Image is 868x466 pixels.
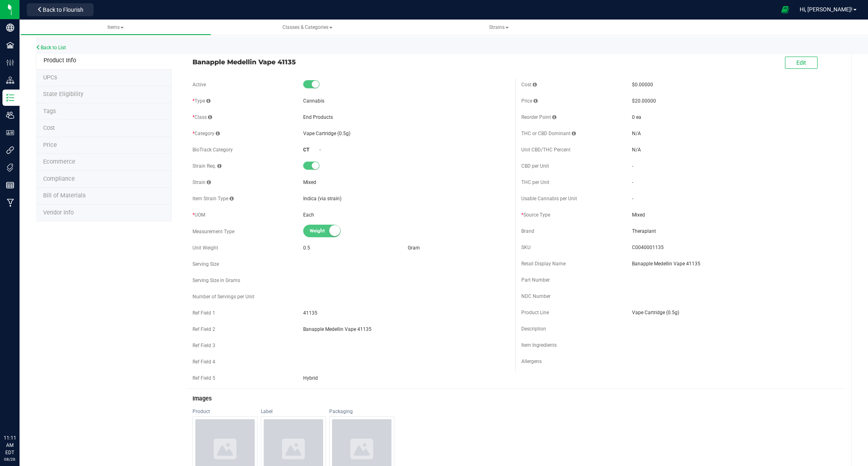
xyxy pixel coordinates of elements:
div: Packaging [329,408,394,415]
inline-svg: Inventory [6,94,14,102]
span: Ref Field 4 [192,359,215,365]
span: Weight [310,225,346,237]
span: Each [303,212,314,218]
span: Allergens [521,359,542,364]
span: Strain Req. [192,163,221,169]
span: Number of Servings per Unit [192,294,254,300]
span: Ref Field 2 [192,326,215,332]
h3: Images [192,396,838,402]
span: UOM [192,212,205,218]
span: Items [107,24,124,30]
span: Banapple Medellin Vape 41135 [192,57,509,67]
span: Ref Field 5 [192,375,215,381]
inline-svg: User Roles [6,129,14,137]
span: Product Info [44,57,76,64]
span: Type [192,98,210,104]
span: Item Ingredients [521,342,557,348]
span: Bill of Materials [43,192,85,199]
span: Cost [521,82,537,88]
span: Tag [43,74,57,81]
span: Banapple Medellin Vape 41135 [303,326,509,333]
span: - [632,179,633,185]
span: Strain [192,179,211,185]
span: 0.5 [303,245,310,251]
span: Banapple Medellin Vape 41135 [632,260,838,267]
span: Indica (via strain) [303,196,341,201]
a: Back to List [36,45,66,50]
span: Reorder Point [521,114,556,120]
div: CT [303,146,319,153]
span: Vendor Info [43,209,74,216]
div: Product [192,408,258,415]
span: Edit [796,59,806,66]
span: Unit Weight [192,245,218,251]
span: Serving Size in Grams [192,278,240,283]
inline-svg: Facilities [6,41,14,49]
span: Usable Cannabis per Unit [521,196,577,201]
span: N/A [632,131,641,136]
span: Measurement Type [192,229,234,234]
span: Vape Cartridge (0.5g) [303,131,350,136]
inline-svg: Integrations [6,146,14,154]
button: Back to Flourish [27,3,94,16]
span: Cannabis [303,98,324,104]
p: 08/26 [4,456,16,462]
div: Label [261,408,326,415]
span: $20.00000 [632,98,656,104]
span: 0 ea [632,114,641,120]
span: Brand [521,228,534,234]
span: Compliance [43,175,75,182]
inline-svg: Company [6,24,14,32]
span: Price [521,98,538,104]
inline-svg: Tags [6,164,14,172]
span: CBD per Unit [521,163,549,169]
span: Tag [43,108,56,115]
span: SKU [521,245,531,250]
inline-svg: Manufacturing [6,199,14,207]
span: Mixed [303,179,316,185]
span: End Products [303,114,333,120]
span: Category [192,131,220,136]
inline-svg: Reports [6,181,14,189]
inline-svg: Distribution [6,76,14,84]
span: THC or CBD Dominant [521,131,576,136]
span: Description [521,326,546,332]
span: Gram [408,245,420,251]
p: 11:11 AM EDT [4,434,16,456]
span: Source Type [521,212,550,218]
span: Class [192,114,212,120]
span: - [632,196,633,201]
span: Serving Size [192,261,219,267]
iframe: Resource center [8,401,33,425]
span: Item Strain Type [192,196,234,201]
button: Edit [785,57,818,69]
span: $0.00000 [632,82,653,88]
span: Mixed [632,211,838,219]
span: Part Number [521,277,550,283]
span: Hybrid [303,374,509,382]
span: Back to Flourish [43,7,83,13]
span: NDC Number [521,293,551,299]
span: THC per Unit [521,179,549,185]
span: C0040001135 [632,244,838,251]
span: N/A [632,147,641,153]
span: 41135 [303,309,509,317]
span: - [319,147,321,153]
span: BioTrack Category [192,147,233,153]
span: Product Line [521,310,549,315]
span: Vape Cartridge (0.5g) [632,309,838,316]
span: Price [43,142,57,149]
span: Theraplant [632,228,838,235]
span: Ecommerce [43,158,75,165]
span: Active [192,82,206,88]
span: Ref Field 1 [192,310,215,316]
span: - [632,163,633,169]
span: Cost [43,125,55,131]
span: Unit CBD/THC Percent [521,147,571,153]
inline-svg: Users [6,111,14,119]
span: Strains [489,24,509,30]
span: Classes & Categories [282,24,332,30]
span: Tag [43,91,83,98]
inline-svg: Configuration [6,59,14,67]
span: Ref Field 3 [192,343,215,348]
